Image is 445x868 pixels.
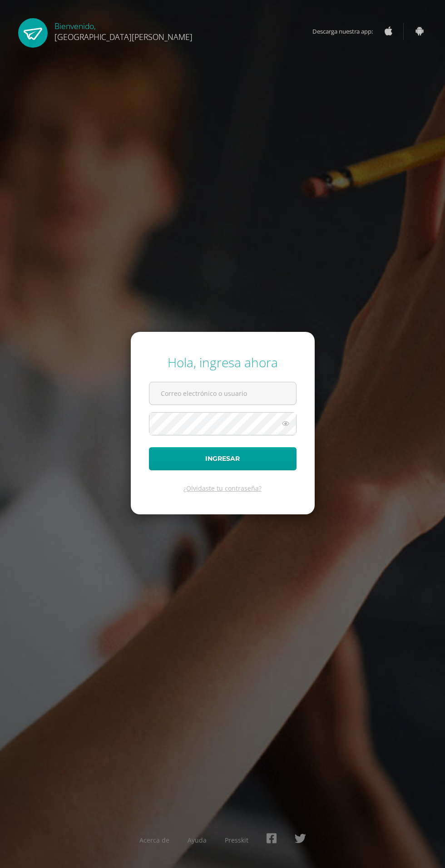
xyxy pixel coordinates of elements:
[183,484,262,493] a: ¿Olvidaste tu contraseña?
[188,836,207,844] a: Ayuda
[149,382,296,404] input: Correo electrónico o usuario
[54,18,193,42] div: Bienvenido,
[139,836,169,844] a: Acerca de
[149,447,297,470] button: Ingresar
[54,31,193,42] span: [GEOGRAPHIC_DATA][PERSON_NAME]
[312,23,382,40] span: Descarga nuestra app:
[225,836,248,844] a: Presskit
[149,354,297,371] div: Hola, ingresa ahora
